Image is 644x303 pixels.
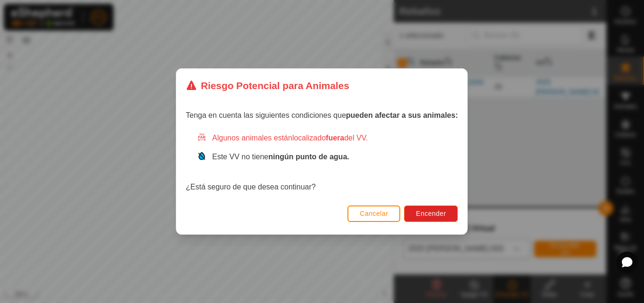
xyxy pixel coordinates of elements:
button: Encender [405,205,458,222]
span: localizado del VV. [292,134,368,142]
strong: ningún punto de agua. [269,153,350,161]
button: Cancelar [348,205,401,222]
span: Encender [416,210,446,217]
div: Riesgo Potencial para Animales [186,78,349,93]
span: Este VV no tiene [212,153,349,161]
div: Algunos animales están [197,132,458,144]
span: Tenga en cuenta las siguientes condiciones que [186,111,458,119]
span: Cancelar [360,210,388,217]
strong: fuera [326,134,344,142]
div: ¿Está seguro de que desea continuar? [186,132,458,193]
strong: pueden afectar a sus animales: [346,111,458,119]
